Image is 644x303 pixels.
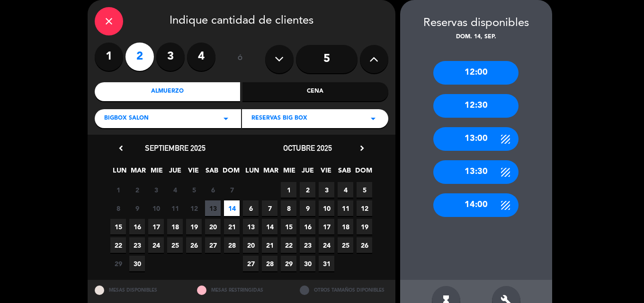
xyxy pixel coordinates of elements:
[130,165,146,181] span: MAR
[148,200,164,216] span: 10
[281,237,296,253] span: 22
[110,219,126,234] span: 15
[149,165,164,181] span: MIE
[186,200,202,216] span: 12
[167,182,183,198] span: 4
[433,193,519,217] div: 14:00
[116,143,126,153] i: chevron_left
[262,200,277,216] span: 7
[357,200,372,216] span: 12
[355,165,371,181] span: DOM
[125,43,154,71] label: 2
[251,114,307,123] span: RESERVAS BIG BOX
[129,256,145,271] span: 30
[433,127,519,151] div: 13:00
[433,94,519,118] div: 12:30
[104,114,149,123] span: BigBox Salon
[242,82,388,101] div: Cena
[205,200,221,216] span: 13
[243,237,259,253] span: 20
[186,237,202,253] span: 26
[262,219,277,234] span: 14
[110,237,126,253] span: 22
[156,43,185,71] label: 3
[433,61,519,85] div: 12:00
[244,165,260,181] span: LUN
[95,7,388,35] div: Indique cantidad de clientes
[357,237,372,253] span: 26
[129,200,145,216] span: 9
[204,165,220,181] span: SAB
[300,182,315,198] span: 2
[223,165,238,181] span: DOM
[167,165,183,181] span: JUE
[357,219,372,234] span: 19
[357,143,367,153] i: chevron_right
[129,219,145,234] span: 16
[224,219,240,234] span: 21
[283,143,332,153] span: octubre 2025
[357,182,372,198] span: 5
[243,200,259,216] span: 6
[148,219,164,234] span: 17
[400,33,552,42] div: dom. 14, sep.
[167,200,183,216] span: 11
[338,182,353,198] span: 4
[318,165,334,181] span: VIE
[262,237,277,253] span: 21
[224,182,240,198] span: 7
[400,14,552,33] div: Reservas disponibles
[110,182,126,198] span: 1
[112,165,127,181] span: LUN
[281,182,296,198] span: 1
[220,113,232,124] i: arrow_drop_down
[281,219,296,234] span: 15
[95,82,241,101] div: Almuerzo
[225,43,256,76] div: ó
[319,219,334,234] span: 17
[148,237,164,253] span: 24
[205,219,221,234] span: 20
[95,43,123,71] label: 1
[88,280,190,300] div: MESAS DISPONIBLES
[167,219,183,234] span: 18
[319,237,334,253] span: 24
[293,280,395,300] div: OTROS TAMAÑOS DIPONIBLES
[319,200,334,216] span: 10
[205,237,221,253] span: 27
[262,256,277,271] span: 28
[224,237,240,253] span: 28
[300,256,315,271] span: 30
[338,200,353,216] span: 11
[110,200,126,216] span: 8
[186,182,202,198] span: 5
[167,237,183,253] span: 25
[190,280,293,300] div: MESAS RESTRINGIDAS
[263,165,278,181] span: MAR
[300,200,315,216] span: 9
[319,182,334,198] span: 3
[129,237,145,253] span: 23
[205,182,221,198] span: 6
[319,256,334,271] span: 31
[187,43,215,71] label: 4
[186,219,202,234] span: 19
[338,219,353,234] span: 18
[243,256,259,271] span: 27
[145,143,206,153] span: septiembre 2025
[281,165,297,181] span: MIE
[367,113,379,124] i: arrow_drop_down
[338,237,353,253] span: 25
[300,165,315,181] span: JUE
[103,16,115,27] i: close
[186,165,201,181] span: VIE
[129,182,145,198] span: 2
[300,219,315,234] span: 16
[281,200,296,216] span: 8
[281,256,296,271] span: 29
[110,256,126,271] span: 29
[300,237,315,253] span: 23
[243,219,259,234] span: 13
[433,160,519,184] div: 13:30
[224,200,240,216] span: 14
